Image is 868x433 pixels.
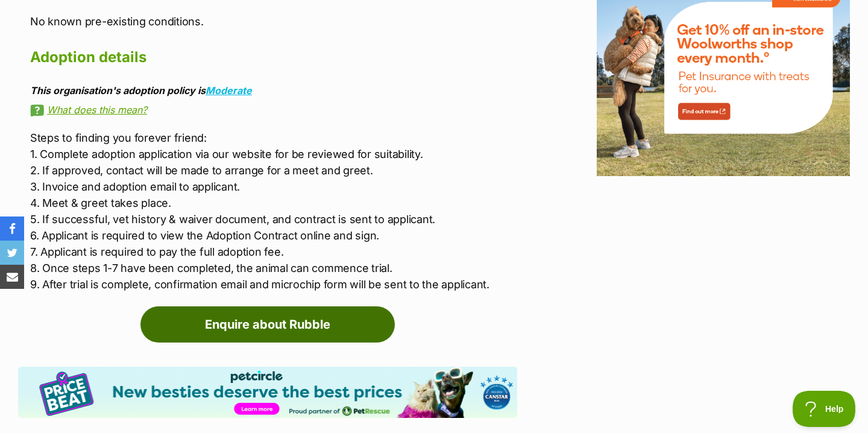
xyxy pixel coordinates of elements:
[793,391,856,427] iframe: Help Scout Beacon - Open
[30,130,517,292] p: Steps to finding you forever friend: 1. Complete adoption application via our website for be revi...
[30,44,517,71] h2: Adoption details
[206,84,252,96] a: Moderate
[30,85,517,96] div: This organisation's adoption policy is
[18,367,517,418] img: Pet Circle promo banner
[30,104,517,115] a: What does this mean?
[140,306,395,343] a: Enquire about Rubble
[30,13,517,30] p: No known pre-existing conditions.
